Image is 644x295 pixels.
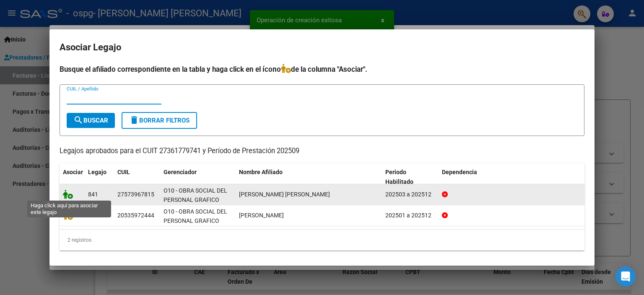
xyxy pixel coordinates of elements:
[63,169,83,175] span: Asociar
[164,187,227,204] span: O10 - OBRA SOCIAL DEL PERSONAL GRAFICO
[164,208,227,225] span: O10 - OBRA SOCIAL DEL PERSONAL GRAFICO
[67,113,115,128] button: Buscar
[60,230,584,251] div: 2 registros
[88,191,98,198] span: 841
[88,212,98,219] span: 600
[129,117,190,124] span: Borrar Filtros
[73,115,83,125] mat-icon: search
[60,163,85,191] datatable-header-cell: Asociar
[60,39,584,55] h2: Asociar Legajo
[239,191,330,198] span: QUIROZ NUÑEZ JOAQUIN ANTONIO
[88,169,106,175] span: Legajo
[117,211,154,220] div: 20535972444
[117,190,154,199] div: 27573967815
[117,169,130,175] span: CUIL
[129,115,139,125] mat-icon: delete
[239,212,284,219] span: DIAZ LUCIANO NAIAN
[60,146,584,157] p: Legajos aprobados para el CUIT 27361779741 y Período de Prestación 202509
[164,169,197,175] span: Gerenciador
[385,211,435,220] div: 202501 a 202512
[382,163,439,191] datatable-header-cell: Periodo Habilitado
[122,112,197,129] button: Borrar Filtros
[615,266,636,287] div: Open Intercom Messenger
[114,163,160,191] datatable-header-cell: CUIL
[60,64,584,75] h4: Busque el afiliado correspondiente en la tabla y haga click en el ícono de la columna "Asociar".
[236,163,382,191] datatable-header-cell: Nombre Afiliado
[385,169,413,185] span: Periodo Habilitado
[442,169,477,175] span: Dependencia
[73,117,108,124] span: Buscar
[439,163,585,191] datatable-header-cell: Dependencia
[85,163,114,191] datatable-header-cell: Legajo
[239,169,283,175] span: Nombre Afiliado
[160,163,236,191] datatable-header-cell: Gerenciador
[385,190,435,199] div: 202503 a 202512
